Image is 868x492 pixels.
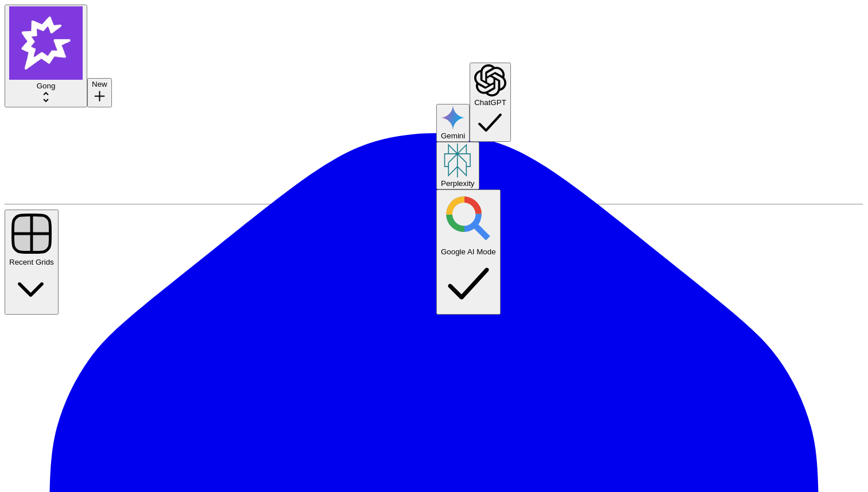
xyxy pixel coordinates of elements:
[92,80,107,88] span: New
[5,5,87,107] button: Workspace: Gong
[9,6,83,80] img: Gong Logo
[441,131,465,140] span: Gemini
[441,247,496,256] span: Google AI Mode
[474,98,506,107] span: ChatGPT
[87,78,112,107] button: New
[441,179,475,188] span: Perplexity
[37,82,56,90] span: Gong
